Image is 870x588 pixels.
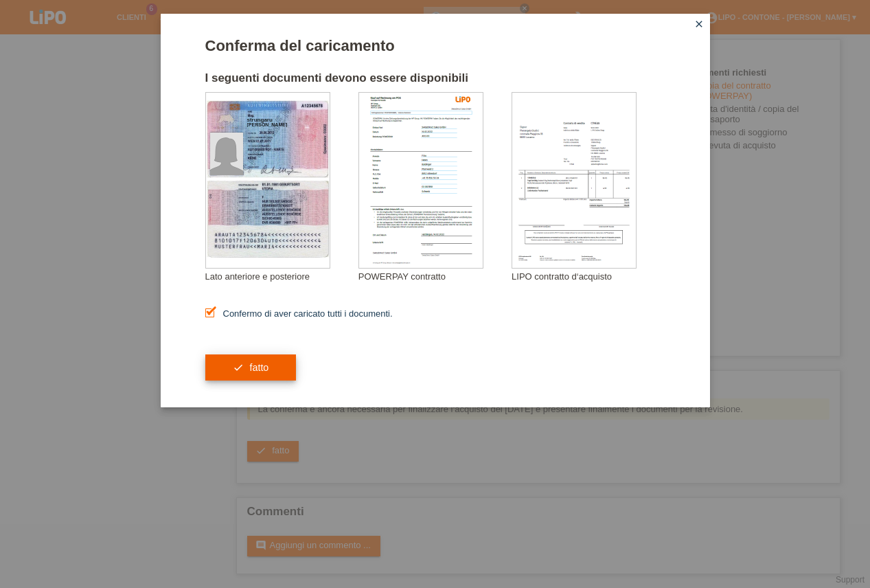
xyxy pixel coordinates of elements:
[205,71,665,92] h2: I seguenti documenti devono essere disponibili
[247,122,316,127] div: [PERSON_NAME]
[512,93,636,268] img: upload_document_confirmation_type_receipt_generic.png
[249,362,268,373] span: fatto
[205,37,665,54] h1: Conferma del caricamento
[512,271,665,282] div: LIPO contratto d‘acquisto
[205,308,393,319] label: Confermo di aver caricato tutti i documenti.
[694,19,705,30] i: close
[210,133,243,175] img: foreign_id_photo_female.png
[450,95,471,108] img: 39073_print.png
[359,93,483,268] img: upload_document_confirmation_type_contract_not_within_kkg_whitelabel.png
[233,362,244,373] i: check
[205,354,297,381] button: check fatto
[690,17,708,33] a: close
[206,93,330,268] img: upload_document_confirmation_type_id_foreign_empty.png
[358,271,512,282] div: POWERPAY contratto
[205,271,358,282] div: Lato anteriore e posteriore
[247,117,316,123] div: strungaru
